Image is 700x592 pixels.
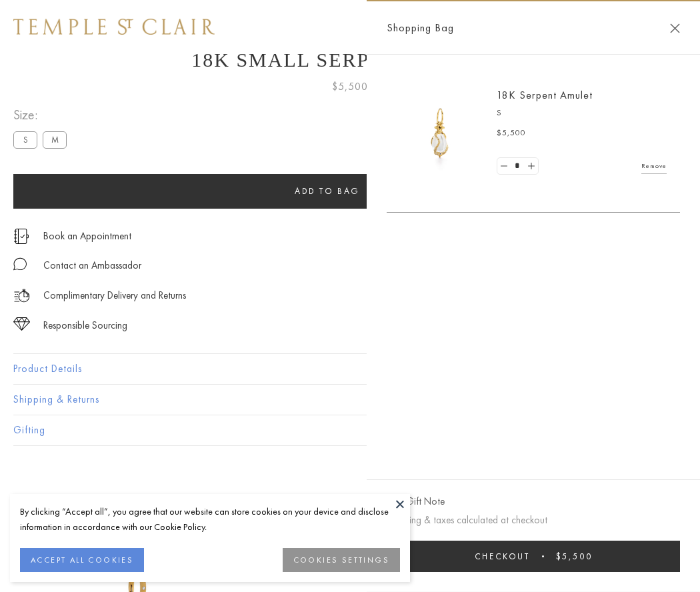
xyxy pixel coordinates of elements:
a: Book an Appointment [43,229,131,243]
span: $5,500 [332,78,368,95]
p: Complimentary Delivery and Returns [43,287,186,304]
h3: You May Also Like [33,493,667,515]
a: Remove [641,159,667,173]
div: Contact an Ambassador [43,257,141,274]
img: icon_sourcing.svg [13,317,30,331]
label: S [13,131,37,148]
button: Close Shopping Bag [670,23,680,33]
a: 18K Serpent Amulet [497,88,593,102]
img: MessageIcon-01_2.svg [13,257,27,271]
span: Checkout [475,551,530,562]
button: Shipping & Returns [13,385,687,415]
button: Product Details [13,354,687,384]
p: Shipping & taxes calculated at checkout [387,512,680,529]
span: Shopping Bag [387,19,454,37]
a: Set quantity to 0 [497,158,511,175]
img: Temple St. Clair [13,19,215,35]
button: ACCEPT ALL COOKIES [20,548,144,572]
button: Checkout $5,500 [387,541,680,572]
div: Responsible Sourcing [43,317,127,334]
span: Add to bag [295,185,360,197]
p: S [497,107,667,120]
span: $5,500 [497,127,526,140]
img: icon_delivery.svg [13,287,30,304]
span: $5,500 [556,551,593,562]
span: Size: [13,104,72,126]
button: COOKIES SETTINGS [283,548,400,572]
div: By clicking “Accept all”, you agree that our website can store cookies on your device and disclos... [20,504,400,535]
a: Set quantity to 2 [524,158,537,175]
img: P51836-E11SERPPV [400,93,480,173]
img: icon_appointment.svg [13,229,29,244]
label: M [43,131,67,148]
button: Add to bag [13,174,641,209]
button: Gifting [13,415,687,445]
h1: 18K Small Serpent Amulet [13,49,687,71]
button: Add Gift Note [387,493,445,510]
